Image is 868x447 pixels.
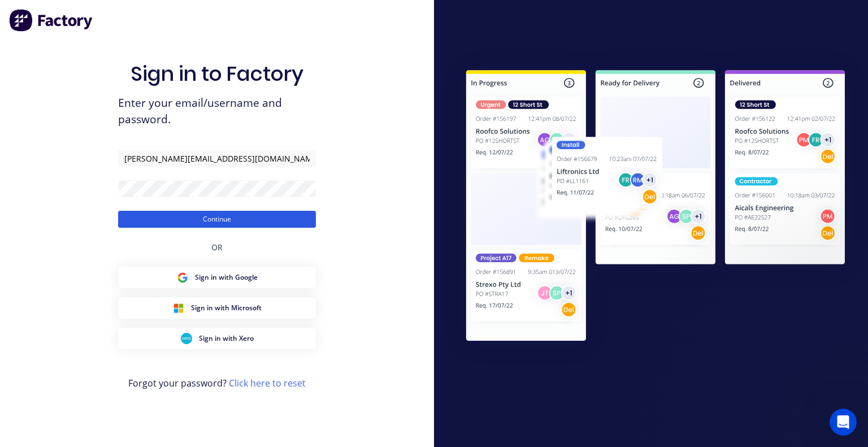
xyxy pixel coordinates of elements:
[23,80,203,99] p: Hi [PERSON_NAME]
[9,9,94,32] img: Factory
[23,324,203,336] h2: Factory Feature Walkthroughs
[118,267,316,288] button: Google Sign inSign in with Google
[15,371,41,379] span: Home
[23,21,90,40] img: logo
[23,155,189,167] div: AI Agent and team can help
[173,302,184,314] img: Microsoft Sign in
[11,245,215,309] div: New featureImprovementFactory Weekly Updates - [DATE]Hey, Factory pro there👋
[131,62,303,86] h1: Sign in to Factory
[118,297,316,319] button: Microsoft Sign inSign in with Microsoft
[189,371,207,379] span: Help
[23,208,203,231] button: Share it with us
[131,371,152,379] span: News
[177,272,188,283] img: Google Sign in
[23,143,189,155] div: Ask a question
[23,288,183,300] div: Hey, Factory pro there👋
[11,133,215,176] div: Ask a questionAI Agent and team can help
[194,18,215,38] div: Close
[23,99,203,119] p: How can we help?
[23,254,79,267] div: New feature
[118,95,316,128] span: Enter your email/username and password.
[443,49,868,366] img: Sign in
[181,333,192,344] img: Xero Sign in
[191,303,262,313] span: Sign in with Microsoft
[118,150,316,167] input: Email/Username
[118,328,316,349] button: Xero Sign inSign in with Xero
[113,343,170,388] button: News
[118,211,316,228] button: Continue
[211,228,223,267] div: OR
[83,254,143,267] div: Improvement
[170,343,226,388] button: Help
[830,409,857,436] iframe: Intercom live chat
[57,343,113,388] button: Messages
[23,274,183,285] div: Factory Weekly Updates - [DATE]
[66,371,105,379] span: Messages
[229,377,306,389] a: Click here to reset
[128,376,306,390] span: Forgot your password?
[195,272,258,283] span: Sign in with Google
[199,333,254,344] span: Sign in with Xero
[23,192,203,203] h2: Have an idea or feature request?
